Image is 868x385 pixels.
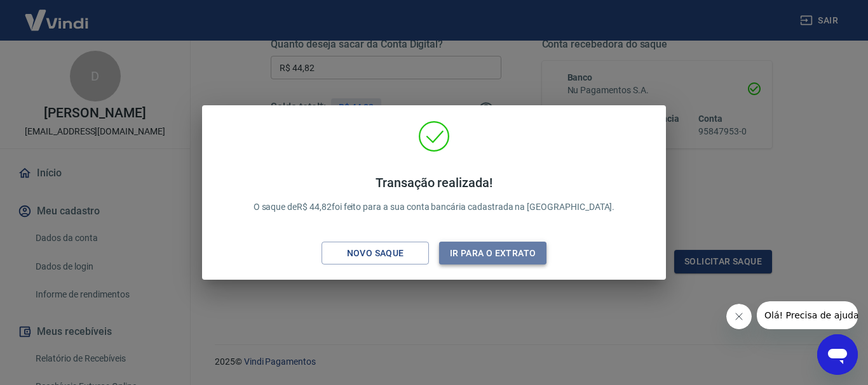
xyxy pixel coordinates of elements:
[439,242,546,265] button: Ir para o extrato
[322,242,429,265] button: Novo saque
[254,175,615,190] h4: Transação realizada!
[8,9,107,19] span: Olá! Precisa de ajuda?
[817,334,858,375] iframe: Botão para abrir a janela de mensagens
[332,245,419,261] div: Novo saque
[757,301,858,329] iframe: Mensagem da empresa
[726,304,752,329] iframe: Fechar mensagem
[254,175,615,214] p: O saque de R$ 44,82 foi feito para a sua conta bancária cadastrada na [GEOGRAPHIC_DATA].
